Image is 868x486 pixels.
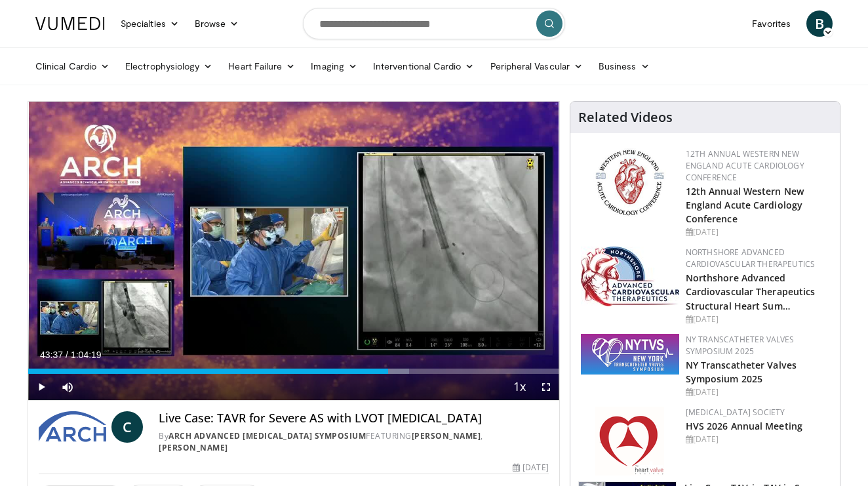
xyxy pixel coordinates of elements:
a: ARCH Advanced [MEDICAL_DATA] Symposium [168,430,366,441]
a: Business [591,53,658,79]
img: 0148279c-cbd4-41ce-850e-155379fed24c.png.150x105_q85_autocrop_double_scale_upscale_version-0.2.png [595,407,664,476]
div: Progress Bar [28,369,559,374]
a: 12th Annual Western New England Acute Cardiology Conference [686,185,804,225]
a: Peripheral Vascular [483,53,591,79]
img: 381df6ae-7034-46cc-953d-58fc09a18a66.png.150x105_q85_autocrop_double_scale_upscale_version-0.2.png [581,334,679,375]
button: Fullscreen [533,374,559,400]
a: Browse [187,10,247,37]
a: NY Transcatheter Valves Symposium 2025 [686,359,797,385]
span: 1:04:19 [71,350,102,360]
img: ARCH Advanced Revascularization Symposium [39,411,106,443]
h4: Related Videos [578,110,673,125]
a: Favorites [744,10,799,37]
a: 12th Annual Western New England Acute Cardiology Conference [686,148,804,183]
a: NY Transcatheter Valves Symposium 2025 [686,334,795,357]
div: [DATE] [686,386,829,398]
div: [DATE] [686,226,829,238]
a: [PERSON_NAME] [159,442,228,453]
a: [MEDICAL_DATA] Society [686,407,785,418]
span: 43:37 [40,350,63,360]
span: / [66,350,68,360]
div: [DATE] [686,434,829,445]
a: Imaging [303,53,365,79]
a: B [806,10,833,37]
a: Specialties [113,10,187,37]
button: Play [28,374,54,400]
a: Northshore Advanced Cardiovascular Therapeutics Structural Heart Sum… [686,272,816,312]
button: Playback Rate [507,374,533,400]
a: Heart Failure [220,53,303,79]
a: NorthShore Advanced Cardiovascular Therapeutics [686,247,816,270]
a: Clinical Cardio [28,53,117,79]
img: VuMedi Logo [35,17,105,30]
div: By FEATURING , [159,430,548,454]
a: [PERSON_NAME] [412,430,481,441]
a: Interventional Cardio [365,53,483,79]
a: HVS 2026 Annual Meeting [686,420,802,432]
video-js: Video Player [28,102,559,401]
img: 45d48ad7-5dc9-4e2c-badc-8ed7b7f471c1.jpg.150x105_q85_autocrop_double_scale_upscale_version-0.2.jpg [581,247,679,306]
button: Mute [54,374,81,400]
a: C [111,411,143,443]
h4: Live Case: TAVR for Severe AS with LVOT [MEDICAL_DATA] [159,411,548,426]
div: [DATE] [686,314,829,325]
a: Electrophysiology [117,53,220,79]
input: Search topics, interventions [303,8,565,39]
div: [DATE] [513,462,548,474]
img: 0954f259-7907-4053-a817-32a96463ecc8.png.150x105_q85_autocrop_double_scale_upscale_version-0.2.png [593,148,666,217]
